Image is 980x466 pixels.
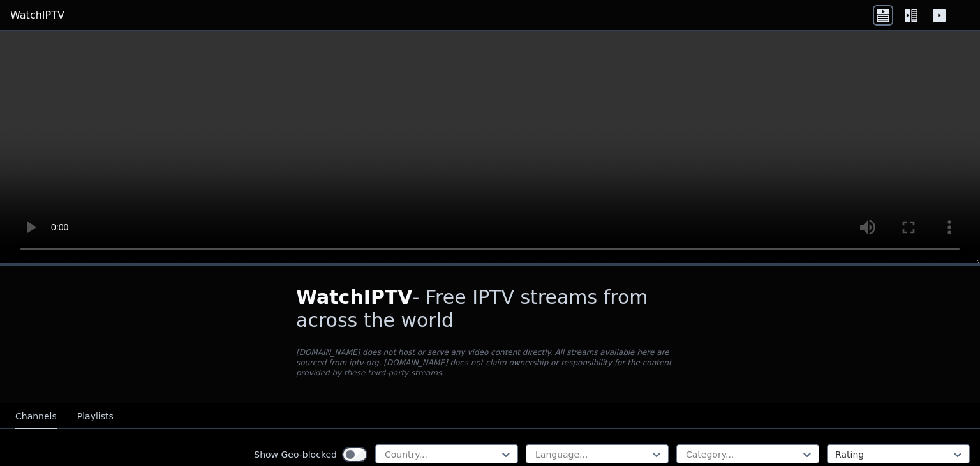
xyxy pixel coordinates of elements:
[77,405,114,429] button: Playlists
[10,8,64,23] a: WatchIPTV
[296,286,684,332] h1: - Free IPTV streams from across the world
[296,286,413,308] span: WatchIPTV
[254,448,337,461] label: Show Geo-blocked
[349,358,379,367] a: iptv-org
[296,347,684,378] p: [DOMAIN_NAME] does not host or serve any video content directly. All streams available here are s...
[15,405,57,429] button: Channels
